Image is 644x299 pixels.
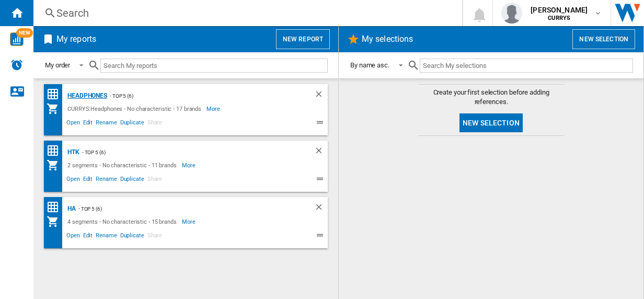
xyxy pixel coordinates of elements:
span: Rename [94,231,118,243]
button: New selection [459,113,523,132]
span: [PERSON_NAME] [531,5,588,15]
span: Open [65,118,82,130]
span: More [182,215,197,228]
span: More [182,159,197,171]
img: profile.jpg [501,3,522,24]
span: Edit [82,231,95,243]
button: New selection [572,29,635,49]
div: My Assortment [47,159,65,171]
span: Open [65,231,82,243]
span: Duplicate [119,174,146,187]
span: Share [146,118,164,130]
div: - top 5 (6) [76,202,293,215]
div: Price Matrix [47,144,65,157]
b: CURRYS [548,15,570,21]
div: My Assortment [47,215,65,228]
img: wise-card.svg [10,32,24,46]
h2: My reports [54,29,98,49]
div: Delete [314,89,328,102]
input: Search My selections [420,59,633,73]
div: Price Matrix [47,88,65,101]
div: Search [56,6,435,20]
span: Open [65,174,82,187]
div: - top 5 (6) [79,146,293,159]
span: Rename [94,174,118,187]
div: 4 segments - No characteristic - 15 brands [65,215,182,228]
div: Price Matrix [47,201,65,214]
span: Create your first selection before adding references. [418,88,565,107]
span: Duplicate [119,231,146,243]
span: Edit [82,118,95,130]
span: Edit [82,174,95,187]
div: Delete [314,146,328,159]
div: - top 5 (6) [107,89,293,102]
div: My Assortment [47,102,65,115]
div: Headphones [65,89,107,102]
span: Share [146,231,164,243]
div: HTK [65,146,79,159]
div: My order [45,61,70,69]
img: alerts-logo.svg [10,59,23,71]
div: Delete [314,202,328,215]
input: Search My reports [100,59,328,73]
span: Duplicate [119,118,146,130]
span: NEW [16,28,33,38]
span: More [206,102,222,115]
span: Share [146,174,164,187]
span: Rename [94,118,118,130]
div: 2 segments - No characteristic - 11 brands [65,159,182,171]
div: HA [65,202,76,215]
h2: My selections [360,29,415,49]
div: CURRYS:Headphones - No characteristic - 17 brands [65,102,206,115]
div: By name asc. [350,61,389,69]
button: New report [276,29,330,49]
